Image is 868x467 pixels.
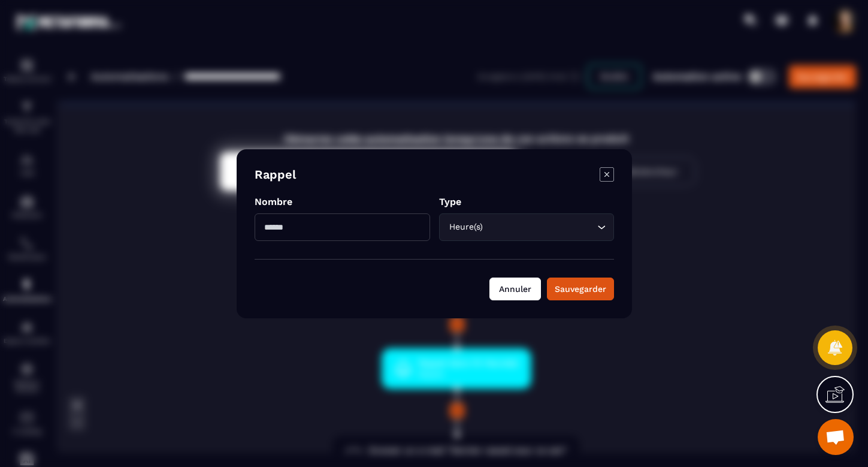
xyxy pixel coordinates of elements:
[555,283,606,295] div: Sauvegarder
[446,221,485,234] span: Heure(s)
[818,419,854,455] div: Ouvrir le chat
[438,213,614,241] div: Search for option
[547,278,614,300] button: Sauvegarder
[255,167,296,184] h4: Rappel
[485,221,594,234] input: Search for option
[438,196,614,207] p: Type
[255,196,430,207] p: Nombre
[489,278,541,300] button: Annuler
